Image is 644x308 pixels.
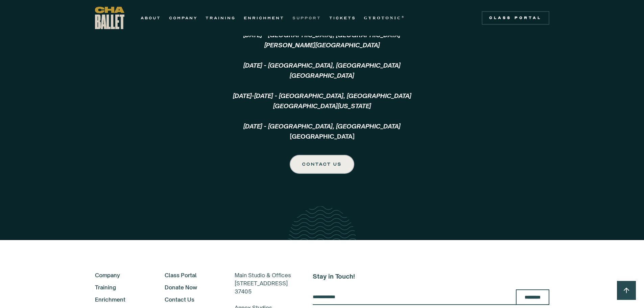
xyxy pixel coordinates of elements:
[233,1,411,130] em: [DATE] - [GEOGRAPHIC_DATA], [GEOGRAPHIC_DATA] [PERSON_NAME][GEOGRAPHIC_DATA] ‍ [DATE] - [GEOGRAPH...
[292,14,321,22] a: SUPPORT
[364,14,405,22] a: GYROTONIC®
[165,283,216,291] a: Donate Now
[165,271,216,279] a: Class Portal
[95,271,147,279] a: Company
[244,14,284,22] a: ENRICHMENT
[95,7,124,29] a: home
[364,16,402,20] strong: GYROTONIC
[165,295,216,304] a: Contact Us
[303,160,341,168] div: CONTACT US
[141,14,161,22] a: ABOUT
[169,14,197,22] a: COMPANY
[313,289,549,305] form: Email Form
[486,15,545,21] div: Class Portal
[95,295,147,304] a: Enrichment
[402,15,405,19] sup: ®
[482,11,549,25] a: Class Portal
[206,14,236,22] a: TRAINING
[95,283,147,291] a: Training
[329,14,356,22] a: TICKETS
[313,271,549,281] h5: Stay in Touch!
[290,155,354,174] a: CONTACT US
